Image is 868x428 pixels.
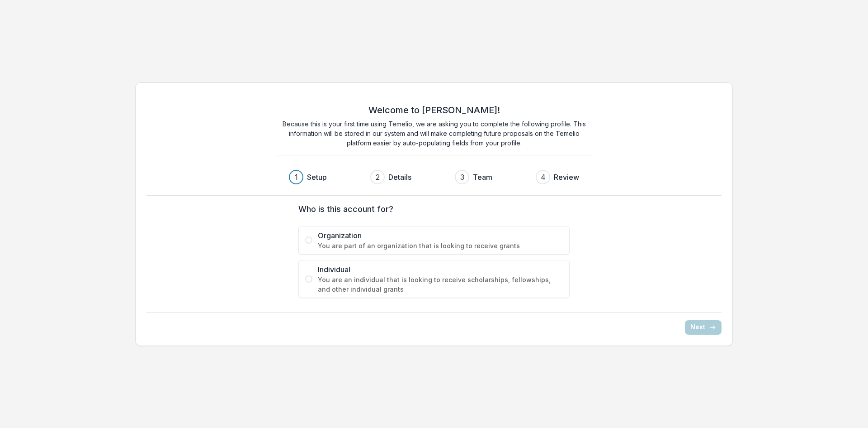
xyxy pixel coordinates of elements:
div: Progress [289,170,579,184]
div: 3 [460,172,464,183]
span: You are part of an organization that is looking to receive grants [318,241,563,250]
h3: Setup [307,172,327,183]
label: Who is this account for? [298,203,564,215]
span: Organization [318,230,563,241]
h3: Details [388,172,411,183]
h2: Welcome to [PERSON_NAME]! [368,105,500,115]
button: Next [685,320,722,335]
span: Individual [318,264,563,275]
div: 4 [541,172,546,183]
p: Because this is your first time using Temelio, we are asking you to complete the following profil... [276,119,592,148]
h3: Review [554,172,579,183]
h3: Team [473,172,492,183]
span: You are an individual that is looking to receive scholarships, fellowships, and other individual ... [318,275,563,294]
div: 2 [376,172,380,183]
div: 1 [295,172,298,183]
